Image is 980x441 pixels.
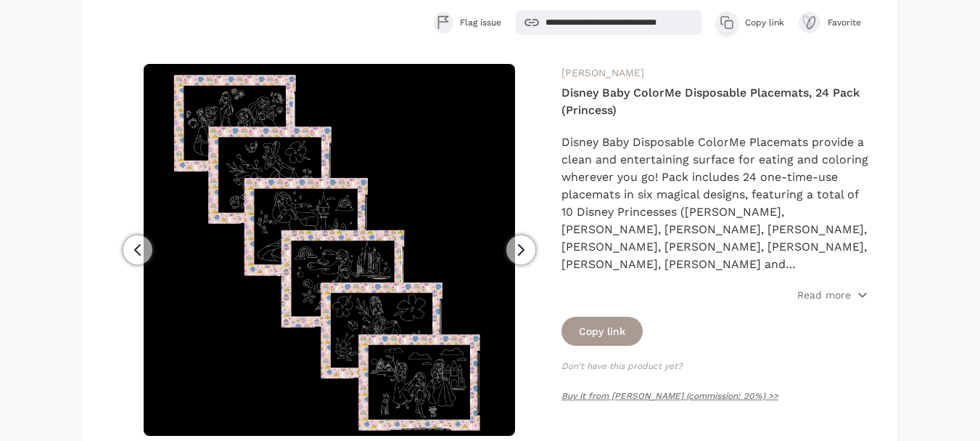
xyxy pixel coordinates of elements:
[561,135,868,376] span: Disney Baby Disposable ColorMe Placemats provide a clean and entertaining surface for eating and ...
[561,84,868,119] h4: Disney Baby ColorMe Disposable Placemats, 24 Pack (Princess)
[828,17,868,28] span: Favorite
[797,288,868,302] button: Read more
[460,17,501,28] span: Flag issue
[561,317,643,346] button: Copy link
[799,12,868,33] button: Favorite
[745,17,784,28] span: Copy link
[434,12,501,33] button: Flag issue
[561,391,778,401] a: Buy it from [PERSON_NAME] (commission: 20%) >>
[561,67,644,78] a: [PERSON_NAME]
[797,288,851,302] p: Read more
[561,360,868,372] p: Don't have this product yet?
[716,12,784,33] button: Copy link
